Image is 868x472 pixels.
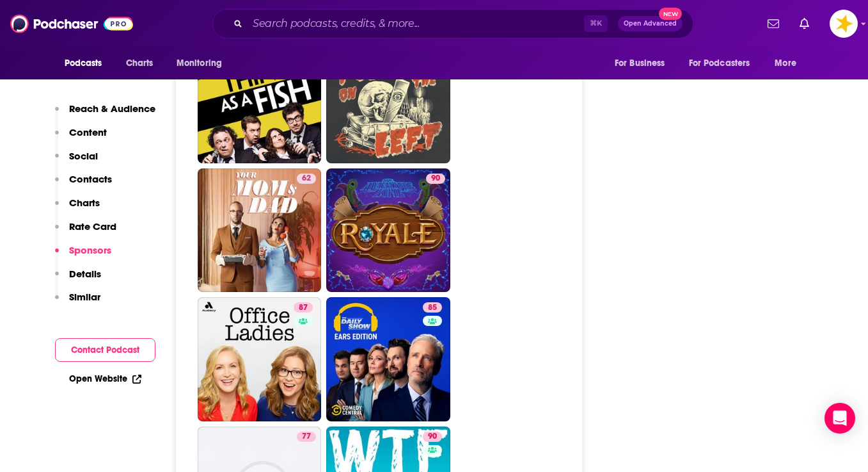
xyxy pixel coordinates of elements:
button: open menu [766,51,812,76]
a: 90 [423,432,442,442]
button: Sponsors [55,244,111,268]
p: Details [69,268,101,280]
span: For Podcasters [689,54,750,72]
a: 93 [326,39,450,163]
a: Show notifications dropdown [794,13,814,35]
span: Monitoring [177,54,222,72]
button: open menu [168,51,239,76]
img: Podchaser - Follow, Share and Rate Podcasts [10,12,133,36]
a: 62 [198,168,322,293]
div: Open Intercom Messenger [825,403,855,434]
span: Open Advanced [624,20,677,27]
a: 85 [423,302,442,313]
p: Social [69,150,98,162]
button: Details [55,268,101,291]
button: Contact Podcast [55,338,155,362]
button: Reach & Audience [55,102,155,126]
span: 77 [302,430,311,443]
a: 87 [198,297,322,421]
a: Show notifications dropdown [762,13,784,35]
span: More [775,54,796,72]
span: New [659,8,682,20]
span: 90 [431,172,440,185]
p: Sponsors [69,244,111,256]
button: Content [55,126,107,150]
a: Charts [118,51,161,76]
button: Contacts [55,173,112,197]
span: For Business [615,54,665,72]
button: open menu [606,51,681,76]
button: Similar [55,291,100,314]
span: 90 [428,430,437,443]
button: Show profile menu [830,10,858,38]
button: Rate Card [55,220,116,244]
button: Open AdvancedNew [618,16,683,31]
span: Podcasts [65,54,102,72]
a: 77 [297,432,316,442]
a: 87 [294,302,313,313]
span: 62 [302,172,311,185]
button: open menu [56,51,119,76]
a: 94 [198,39,322,163]
p: Charts [69,197,100,209]
span: Logged in as Spreaker_Prime [830,10,858,38]
a: Open Website [69,373,141,384]
span: 87 [299,302,308,314]
p: Reach & Audience [69,102,155,115]
a: 90 [326,168,450,293]
button: open menu [681,51,769,76]
p: Similar [69,291,100,303]
span: Charts [126,54,154,72]
button: Social [55,150,98,174]
img: User Profile [830,10,858,38]
p: Contacts [69,173,112,185]
input: Search podcasts, credits, & more... [248,13,584,34]
p: Content [69,126,107,138]
span: 85 [428,302,437,314]
p: Rate Card [69,220,116,232]
button: Charts [55,197,100,220]
a: 90 [426,174,445,184]
a: 62 [297,174,316,184]
span: ⌘ K [584,15,608,32]
div: Search podcasts, credits, & more... [212,9,693,38]
a: 85 [326,297,450,421]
